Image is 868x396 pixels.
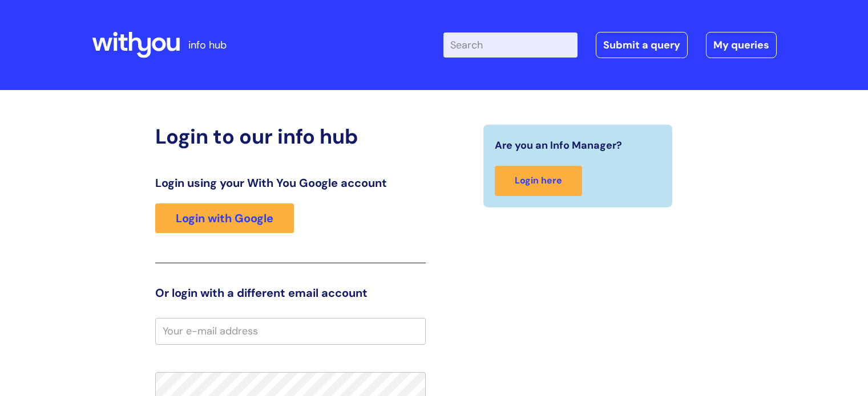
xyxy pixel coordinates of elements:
[155,176,426,190] h3: Login using your With You Google account
[495,136,622,154] span: Are you an Info Manager?
[155,124,426,149] h2: Login to our info hub
[596,32,688,58] a: Submit a query
[443,32,578,58] input: Search
[495,166,582,196] a: Login here
[155,318,426,344] input: Your e-mail address
[706,32,777,58] a: My queries
[155,286,426,300] h3: Or login with a different email account
[188,36,227,54] p: info hub
[155,203,294,233] a: Login with Google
